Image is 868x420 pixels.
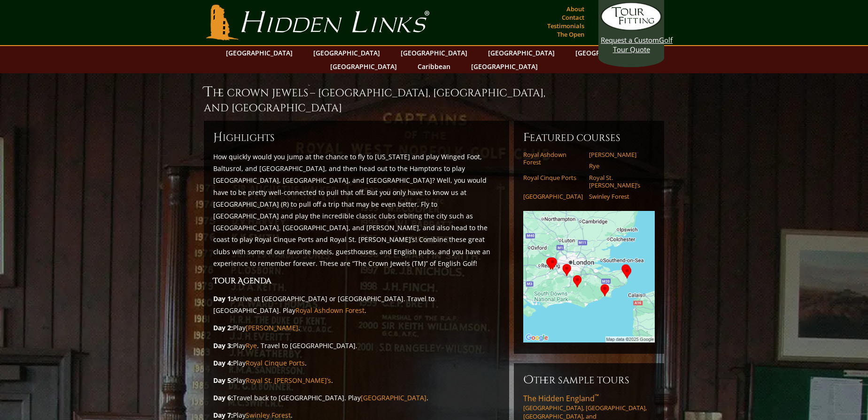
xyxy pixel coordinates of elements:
p: How quickly would you jump at the chance to fly to [US_STATE] and play Winged Foot, Baltusrol, an... [213,151,500,269]
strong: Day 7: [213,411,233,420]
a: [GEOGRAPHIC_DATA] [325,60,402,73]
a: Royal Cinque Ports [246,358,305,367]
a: Contact [559,11,587,24]
strong: Day 4: [213,358,233,367]
a: Rye [589,162,649,170]
strong: Day 6: [213,393,233,402]
strong: Day 1: [213,294,233,303]
sup: ™ [595,392,599,400]
span: The Hidden England [523,393,599,404]
p: Play . [213,357,500,369]
a: [GEOGRAPHIC_DATA] [483,46,559,60]
a: [GEOGRAPHIC_DATA] [523,193,583,200]
a: [GEOGRAPHIC_DATA] [221,46,297,60]
p: Arrive at [GEOGRAPHIC_DATA] or [GEOGRAPHIC_DATA]. Travel to [GEOGRAPHIC_DATA]. Play . [213,293,500,316]
strong: Day 2: [213,323,233,332]
a: Royal St. [PERSON_NAME]’s [589,174,649,189]
a: [GEOGRAPHIC_DATA] [571,46,647,60]
a: [PERSON_NAME] [246,323,298,332]
a: [GEOGRAPHIC_DATA] [466,60,542,73]
img: Google Map of Tour Courses [523,211,655,342]
a: [GEOGRAPHIC_DATA] [361,393,426,402]
a: [GEOGRAPHIC_DATA] [396,46,472,60]
p: Play . [213,374,500,386]
strong: Day 3: [213,341,233,350]
a: About [564,2,587,16]
a: Royal Ashdown Forest [523,151,583,166]
p: Play . Travel to [GEOGRAPHIC_DATA]. [213,340,500,351]
a: Request a CustomGolf Tour Quote [601,2,662,54]
a: Rye [246,341,257,350]
a: Royal Cinque Ports [523,174,583,181]
a: Swinley Forest [589,193,649,200]
a: Royal Ashdown Forest [295,306,364,315]
strong: Day 5: [213,376,233,385]
a: Caribbean [413,60,455,73]
a: [GEOGRAPHIC_DATA] [309,46,385,60]
span: Request a Custom [601,35,659,45]
a: Testimonials [545,19,587,32]
h6: Other Sample Tours [523,373,655,388]
a: The Open [555,28,587,41]
h6: Featured Courses [523,130,655,145]
h6: ighlights [213,130,500,145]
a: Swinley Forest [246,411,291,420]
a: [PERSON_NAME] [589,151,649,158]
sup: ™ [308,84,310,89]
p: Play . [213,322,500,334]
span: H [213,130,223,145]
h3: Tour Agenda [213,275,500,287]
a: Royal St. [PERSON_NAME]’s [246,376,331,385]
h1: The Crown Jewels – [GEOGRAPHIC_DATA], [GEOGRAPHIC_DATA], and [GEOGRAPHIC_DATA] [204,83,664,115]
p: Travel back to [GEOGRAPHIC_DATA]. Play . [213,392,500,404]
